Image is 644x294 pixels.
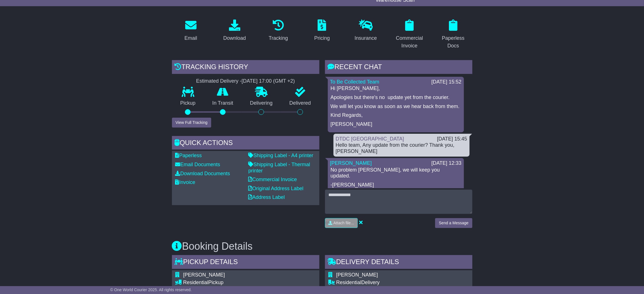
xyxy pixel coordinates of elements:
[172,136,319,151] div: Quick Actions
[331,112,461,119] p: Kind Regards,
[438,34,469,50] div: Paperless Docs
[172,241,472,252] h3: Booking Details
[175,179,195,185] a: Invoice
[351,17,381,44] a: Insurance
[336,142,467,154] div: Hello team, Any update from the courier? Thank you, [PERSON_NAME]
[223,34,246,42] div: Download
[172,100,204,106] p: Pickup
[242,78,295,84] div: [DATE] 17:00 (GMT +2)
[431,79,462,85] div: [DATE] 15:52
[331,121,461,128] p: [PERSON_NAME]
[248,186,304,191] a: Original Address Label
[311,17,333,44] a: Pricing
[390,17,429,52] a: Commercial Invoice
[175,153,202,158] a: Paperless
[172,255,319,270] div: Pickup Details
[175,171,230,176] a: Download Documents
[331,85,461,92] p: Hi [PERSON_NAME],
[248,162,310,174] a: Shipping Label - Thermal printer
[172,118,211,128] button: View Full Tracking
[268,34,288,42] div: Tracking
[183,280,269,286] div: Pickup
[314,34,330,42] div: Pricing
[181,17,201,44] a: Email
[265,17,291,44] a: Tracking
[435,218,472,228] button: Send a Message
[331,167,461,179] p: No problem [PERSON_NAME], we will keep you updated.
[281,100,319,106] p: Delivered
[331,95,461,101] p: Apologies but there's no update yet from the courier.
[183,280,208,285] span: Residential
[220,17,250,44] a: Download
[330,79,379,85] a: To Be Collected Team
[434,17,472,52] a: Paperless Docs
[325,60,472,75] div: RECENT CHAT
[336,280,361,285] span: Residential
[336,280,422,286] div: Delivery
[204,100,242,106] p: In Transit
[336,272,378,278] span: [PERSON_NAME]
[331,104,461,110] p: We will let you know as soon as we hear back from them.
[110,288,192,292] span: © One World Courier 2025. All rights reserved.
[325,255,472,270] div: Delivery Details
[183,272,225,278] span: [PERSON_NAME]
[248,194,285,200] a: Address Label
[175,162,220,167] a: Email Documents
[336,136,404,142] a: DTDC [GEOGRAPHIC_DATA]
[394,34,425,50] div: Commercial Invoice
[172,60,319,75] div: Tracking history
[437,136,467,142] div: [DATE] 15:45
[172,78,319,84] div: Estimated Delivery -
[330,160,372,166] a: [PERSON_NAME]
[355,34,377,42] div: Insurance
[331,182,461,188] p: -[PERSON_NAME]
[248,153,313,158] a: Shipping Label - A4 printer
[248,177,297,182] a: Commercial Invoice
[242,100,281,106] p: Delivering
[431,160,462,166] div: [DATE] 12:33
[184,34,197,42] div: Email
